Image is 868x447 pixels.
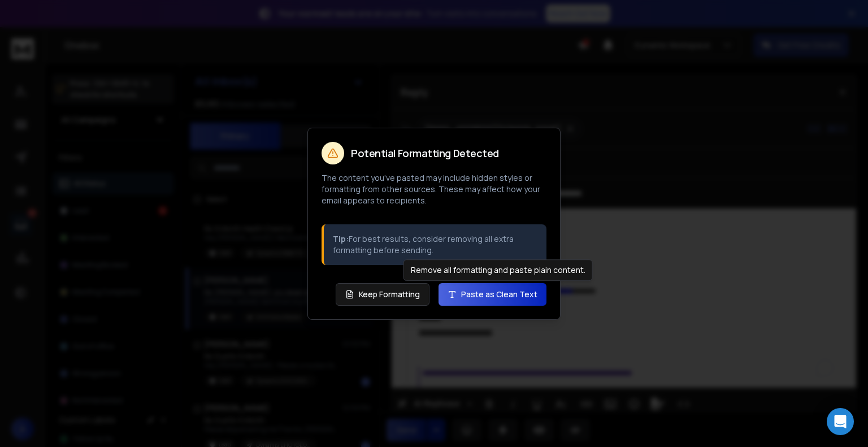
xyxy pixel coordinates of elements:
[336,283,429,306] button: Keep Formatting
[827,408,854,435] div: Open Intercom Messenger
[403,259,593,281] div: Remove all formatting and paste plain content.
[351,148,499,158] h2: Potential Formatting Detected
[322,172,546,206] p: The content you've pasted may include hidden styles or formatting from other sources. These may a...
[439,283,546,306] button: Paste as Clean Text
[333,233,349,244] strong: Tip:
[333,233,537,256] p: For best results, consider removing all extra formatting before sending.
